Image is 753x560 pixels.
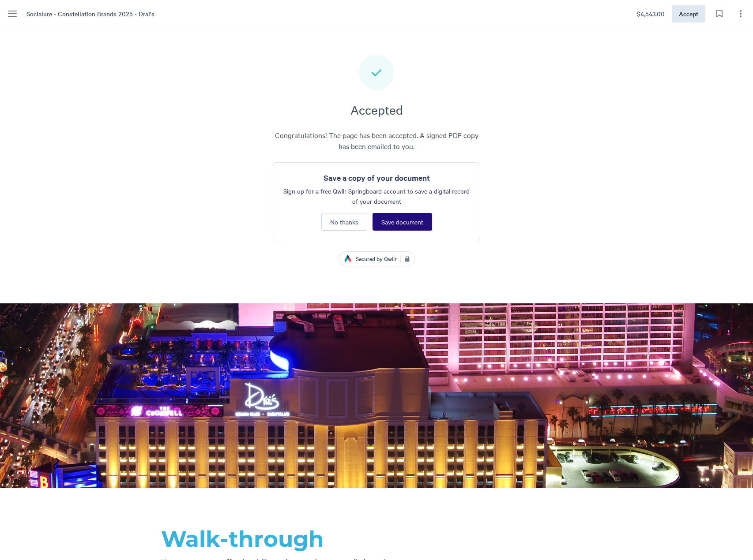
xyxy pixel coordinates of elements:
[26,9,154,19] span: Socialure - Constellation Brands 2025 - Drai's
[283,186,470,206] span: Sign up for a free Qwilr Springboard account to save a digital record of your document
[273,101,480,119] h3: Accepted
[4,5,21,22] button: Menu
[373,213,432,231] button: Save document
[321,213,367,231] button: No thanks
[330,218,358,225] span: No thanks
[161,526,324,553] span: Walk-through
[381,218,423,225] span: Save document
[339,252,414,266] a: Secured by Qwilr
[732,5,749,22] button: Page options
[273,130,480,152] span: Congratulations! The page has been accepted. A signed PDF copy has been emailed to you.
[356,254,400,263] span: Secured by Qwilr
[637,9,665,19] span: $4,543.00
[283,173,470,183] h5: Save a copy of your document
